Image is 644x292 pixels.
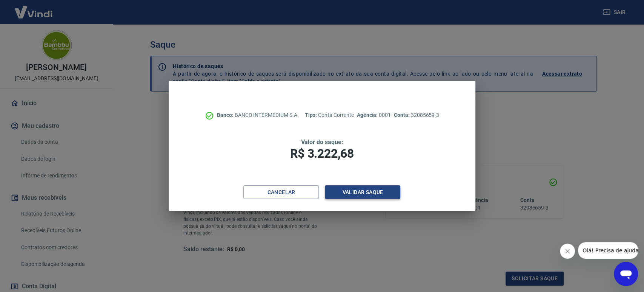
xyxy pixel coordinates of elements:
[5,5,63,11] span: Olá! Precisa de ajuda?
[394,112,411,118] span: Conta:
[357,112,379,118] span: Agência:
[578,242,638,259] iframe: Mensagem da empresa
[301,138,343,146] span: Valor do saque:
[325,185,400,199] button: Validar saque
[243,185,319,199] button: Cancelar
[304,111,354,119] p: Conta Corrente
[290,146,354,161] span: R$ 3.222,68
[217,112,235,118] span: Banco:
[614,262,638,286] iframe: Botão para abrir a janela de mensagens
[394,111,439,119] p: 32085659-3
[560,244,575,259] iframe: Fechar mensagem
[357,111,391,119] p: 0001
[304,112,318,118] span: Tipo:
[217,111,299,119] p: BANCO INTERMEDIUM S.A.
